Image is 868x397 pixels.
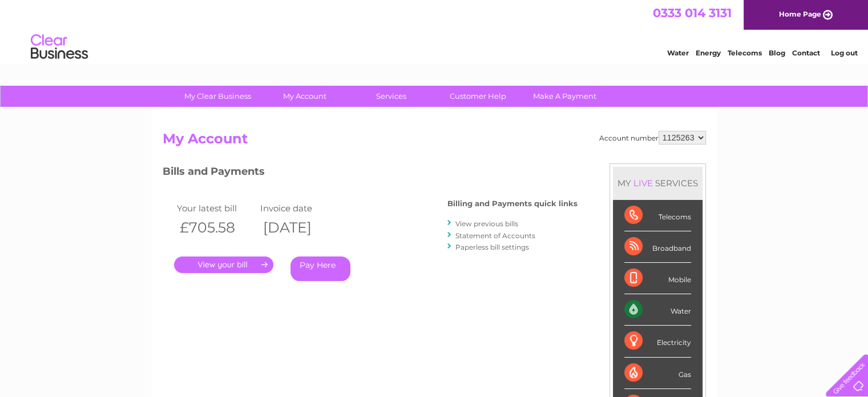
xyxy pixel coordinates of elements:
div: MY SERVICES [613,167,703,199]
div: LIVE [631,178,655,189]
a: My Account [257,86,352,107]
a: Statement of Accounts [455,231,535,240]
a: Paperless bill settings [455,243,529,251]
div: Gas [624,358,691,389]
h2: My Account [163,131,706,153]
a: Energy [696,49,721,57]
a: Services [344,86,438,107]
div: Mobile [624,263,691,294]
a: Customer Help [431,86,525,107]
th: £705.58 [174,216,257,239]
img: logo.png [30,30,88,65]
th: [DATE] [257,216,341,239]
h4: Billing and Payments quick links [447,199,578,208]
a: Blog [769,49,785,57]
div: Account number [599,131,706,145]
div: Broadband [624,231,691,263]
a: Make A Payment [518,86,612,107]
a: Water [667,49,689,57]
a: Pay Here [290,256,350,281]
a: View previous bills [455,219,518,228]
td: Invoice date [257,200,341,216]
div: Clear Business is a trading name of Verastar Limited (registered in [GEOGRAPHIC_DATA] No. 3667643... [165,6,704,55]
a: 0333 014 3131 [653,6,732,20]
h3: Bills and Payments [163,163,578,183]
td: Your latest bill [174,200,257,216]
a: . [174,256,273,273]
a: Contact [792,49,820,57]
div: Telecoms [624,200,691,231]
a: Telecoms [728,49,762,57]
div: Water [624,294,691,326]
a: Log out [830,49,857,57]
div: Electricity [624,326,691,357]
a: My Clear Business [171,86,265,107]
